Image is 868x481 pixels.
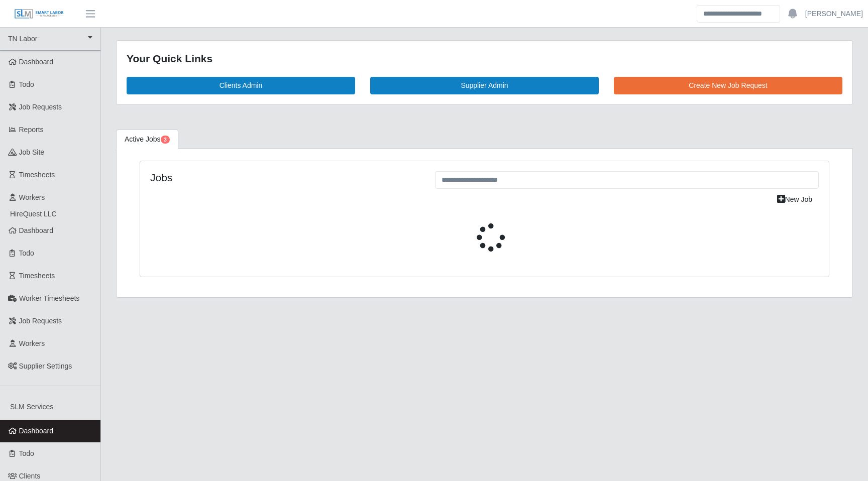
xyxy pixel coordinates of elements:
span: HireQuest LLC [10,210,57,218]
span: Worker Timesheets [19,294,79,302]
span: Job Requests [19,317,62,325]
img: SLM Logo [14,9,64,20]
span: Workers [19,339,45,347]
a: New Job [771,191,819,208]
a: Clients Admin [127,77,355,94]
div: Your Quick Links [127,51,842,67]
h4: Jobs [150,171,420,184]
span: Supplier Settings [19,362,72,370]
span: job site [19,148,45,156]
span: Workers [19,193,45,201]
span: Todo [19,80,34,88]
span: Timesheets [19,272,55,280]
span: Todo [19,449,34,457]
span: Job Requests [19,103,62,111]
span: SLM Services [10,403,53,411]
span: Timesheets [19,171,55,179]
span: Pending Jobs [161,136,170,144]
input: Search [697,5,780,23]
span: Dashboard [19,58,54,66]
span: Todo [19,249,34,257]
a: Active Jobs [116,130,178,149]
span: Dashboard [19,427,54,435]
span: Clients [19,472,41,480]
span: Reports [19,126,44,134]
a: [PERSON_NAME] [805,9,863,19]
a: Create New Job Request [614,77,842,94]
a: Supplier Admin [370,77,599,94]
span: Dashboard [19,226,54,234]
